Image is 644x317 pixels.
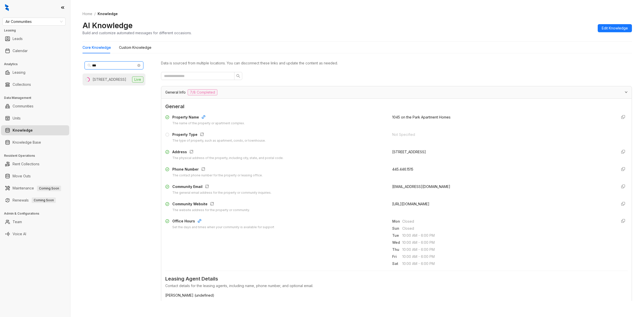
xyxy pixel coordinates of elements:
[165,293,628,298] span: [PERSON_NAME] (undefined)
[172,149,284,156] div: Address
[13,125,33,135] a: Knowledge
[172,114,245,121] div: Property Name
[6,18,63,25] span: Air Communities
[625,91,628,94] span: expanded
[1,34,69,44] li: Leads
[13,217,22,227] a: Team
[392,167,413,171] span: 445.446.1515
[1,217,69,227] li: Team
[392,115,451,119] span: 1045 on the Park Apartment Homes
[392,149,613,155] div: [STREET_ADDRESS]
[402,254,613,259] span: 10:00 AM - 6:00 PM
[161,86,632,98] div: General Info7/8 Completed
[172,121,245,126] div: The name of the property or apartment complex.
[402,219,613,224] span: Closed
[392,226,402,231] span: Sun
[392,202,429,206] span: [URL][DOMAIN_NAME]
[165,283,628,289] div: Contact details for the leasing agents, including name, phone number, and optional email.
[1,159,69,169] li: Rent Collections
[392,240,402,245] span: Wed
[4,62,70,66] h3: Analytics
[137,64,140,67] span: close-circle
[13,101,33,111] a: Communities
[83,21,133,30] h2: AI Knowledge
[165,90,186,95] span: General Info
[13,80,31,90] a: Collections
[392,219,402,224] span: Mon
[392,233,402,238] span: Tue
[402,247,613,252] span: 10:00 AM - 6:00 PM
[392,261,402,266] span: Sat
[13,171,31,181] a: Move Outs
[98,12,118,16] span: Knowledge
[392,184,450,189] span: [EMAIL_ADDRESS][DOMAIN_NAME]
[172,156,284,161] div: The physical address of the property, including city, state, and postal code.
[37,186,61,191] span: Coming Soon
[1,137,69,147] li: Knowledge Base
[82,11,93,17] a: Home
[4,211,70,216] h3: Admin & Configurations
[172,225,274,230] div: Set the days and times when your community is available for support
[602,25,628,31] span: Edit Knowledge
[32,197,56,203] span: Coming Soon
[172,173,263,178] div: The contact phone number for the property or leasing office.
[4,28,70,33] h3: Leasing
[1,46,69,56] li: Calendar
[13,229,26,239] a: Voice AI
[1,80,69,90] li: Collections
[172,201,250,208] div: Community Website
[172,190,271,195] div: The general email address for the property or community inquiries.
[1,183,69,193] li: Maintenance
[172,132,266,138] div: Property Type
[172,184,271,190] div: Community Email
[172,167,263,173] div: Phone Number
[13,137,41,147] a: Knowledge Base
[402,240,613,245] span: 10:00 AM - 6:00 PM
[236,74,240,78] span: search
[13,159,39,169] a: Rent Collections
[402,261,613,266] span: 10:00 AM - 6:00 PM
[172,138,266,143] div: The type of property, such as apartment, condo, or townhouse.
[88,64,91,67] span: search
[13,195,56,205] a: RenewalsComing Soon
[13,46,28,56] a: Calendar
[402,233,613,238] span: 10:00 AM - 6:00 PM
[13,34,23,44] a: Leads
[402,226,613,231] span: Closed
[1,171,69,181] li: Move Outs
[5,4,9,11] img: logo
[83,30,192,35] div: Build and customize automated messages for different occasions.
[1,125,69,135] li: Knowledge
[1,195,69,205] li: Renewals
[4,153,70,158] h3: Resident Operations
[1,101,69,111] li: Communities
[392,254,402,259] span: Fri
[93,77,126,82] div: [STREET_ADDRESS]
[13,113,21,123] a: Units
[598,24,632,32] button: Edit Knowledge
[83,45,111,50] div: Core Knowledge
[1,67,69,77] li: Leasing
[165,103,628,110] span: General
[1,229,69,239] li: Voice AI
[161,60,632,66] div: Data is sourced from multiple locations. You can disconnect these links and update the content as...
[188,89,217,95] span: 7/8 Completed
[392,132,613,137] div: Not Specified
[94,11,96,17] li: /
[13,67,25,77] a: Leasing
[119,45,151,50] div: Custom Knowledge
[165,275,628,283] span: Leasing Agent Details
[132,76,143,83] span: Live
[4,96,70,100] h3: Data Management
[1,113,69,123] li: Units
[392,247,402,252] span: Thu
[172,208,250,213] div: The website address for the property or community.
[172,218,274,225] div: Office Hours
